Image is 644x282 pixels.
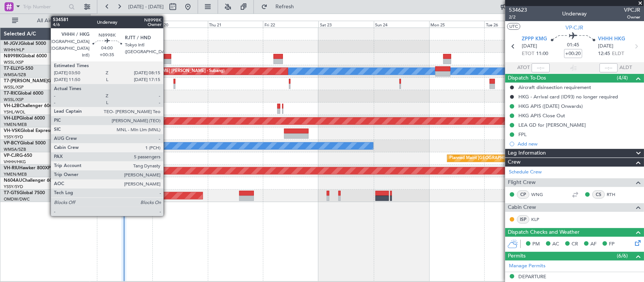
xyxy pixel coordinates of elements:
div: Unplanned Maint Wichita (Wichita Mid-continent) [43,115,137,127]
a: WNG [531,191,548,198]
a: WMSA/SZB [4,147,26,152]
a: WMSA/SZB [4,72,26,78]
div: CP [517,190,529,199]
a: T7-ELLYG-550 [4,66,33,71]
div: Aircraft disinsection requirement [518,84,591,90]
span: VH-VSK [4,129,20,133]
a: YSHL/WOL [4,109,25,115]
a: Schedule Crew [509,169,542,176]
div: Sun 24 [374,21,429,28]
span: T7-ELLY [4,66,20,71]
a: VH-VSKGlobal Express XRS [4,129,62,133]
a: WSSL/XSP [4,97,24,103]
a: N604AUChallenger 604 [4,178,55,183]
span: ELDT [612,50,624,58]
a: N8998KGlobal 6000 [4,54,47,58]
span: All Aircraft [20,18,80,23]
a: M-JGVJGlobal 5000 [4,41,46,46]
span: N604AU [4,178,22,183]
span: ATOT [517,64,530,72]
span: [DATE] - [DATE] [128,3,164,10]
a: T7-[PERSON_NAME]Global 7500 [4,79,73,83]
div: Thu 21 [208,21,263,28]
span: AC [552,241,559,248]
div: Fri 22 [263,21,318,28]
span: (4/4) [617,74,628,82]
span: T7-GTS [4,191,19,195]
span: 12:45 [598,50,610,58]
span: 01:45 [567,41,579,49]
span: PM [532,241,540,248]
a: KLP [531,216,548,223]
button: Refresh [258,1,303,13]
button: UTC [507,23,520,30]
a: YSSY/SYD [4,184,23,190]
span: AF [590,241,596,248]
a: WIHH/HLP [4,47,25,53]
span: ZPPP KMG [522,35,547,43]
span: 11:00 [536,50,548,58]
span: VHHH HKG [598,35,625,43]
div: Planned Maint Dubai (Al Maktoum Intl) [60,190,134,201]
span: [DATE] [522,43,537,50]
div: HKG APIS Close Out [518,112,565,119]
div: Tue 26 [484,21,540,28]
a: WSSL/XSP [4,84,24,90]
span: VP-CJR [566,24,584,32]
div: Mon 25 [429,21,485,28]
div: FPL [518,131,527,138]
span: VP-BCY [4,141,20,146]
div: Tue 19 [97,21,152,28]
div: Sat 23 [318,21,374,28]
span: M-JGVJ [4,41,20,46]
div: DEPARTURE [518,273,546,280]
span: N8998K [4,54,21,58]
span: CR [572,241,578,248]
a: VH-LEPGlobal 6000 [4,116,45,121]
a: VP-CJRG-650 [4,153,32,158]
span: 2/2 [509,14,527,20]
a: WSSL/XSP [4,60,24,65]
span: VPCJR [624,6,640,14]
a: Manage Permits [509,262,546,270]
a: OMDW/DWC [4,196,30,202]
div: [DATE] [92,15,105,21]
button: All Aircraft [8,15,82,27]
span: VH-L2B [4,104,20,108]
div: Unplanned Maint [GEOGRAPHIC_DATA] (Sultan [PERSON_NAME] [PERSON_NAME] - Subang) [43,66,224,77]
span: Cabin Crew [508,203,536,212]
span: Dispatch To-Dos [508,74,546,83]
a: RTH [607,191,624,198]
div: HKG APIS ([DATE] Onwards) [518,103,583,109]
span: Dispatch Checks and Weather [508,228,579,237]
a: VHHH/HKG [4,159,26,165]
span: Permits [508,252,526,261]
a: YMEN/MEB [4,172,27,177]
span: T7-[PERSON_NAME] [4,79,48,83]
a: VP-BCYGlobal 5000 [4,141,46,146]
span: Leg Information [508,149,546,158]
div: CS [592,190,605,199]
span: Crew [508,158,521,167]
a: T7-RICGlobal 6000 [4,91,43,96]
input: Trip Number [23,1,66,12]
span: [DATE] [598,43,613,50]
span: ETOT [522,50,534,58]
span: (6/6) [617,252,628,260]
div: HKG - Arrival card (ID93) no longer required [518,93,618,100]
div: Planned Maint [GEOGRAPHIC_DATA] ([GEOGRAPHIC_DATA] Intl) [449,153,575,164]
div: Add new [518,141,640,147]
span: 534623 [509,6,527,14]
span: Owner [624,14,640,20]
a: YMEN/MEB [4,122,27,127]
a: T7-GTSGlobal 7500 [4,191,45,195]
span: T7-RIC [4,91,18,96]
span: Flight Crew [508,178,536,187]
span: VH-LEP [4,116,19,121]
div: Underway [563,10,587,18]
div: Wed 20 [152,21,208,28]
div: ISP [517,215,529,224]
span: VP-CJR [4,153,19,158]
a: VH-RIUHawker 800XP [4,166,51,170]
span: Refresh [269,4,301,9]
